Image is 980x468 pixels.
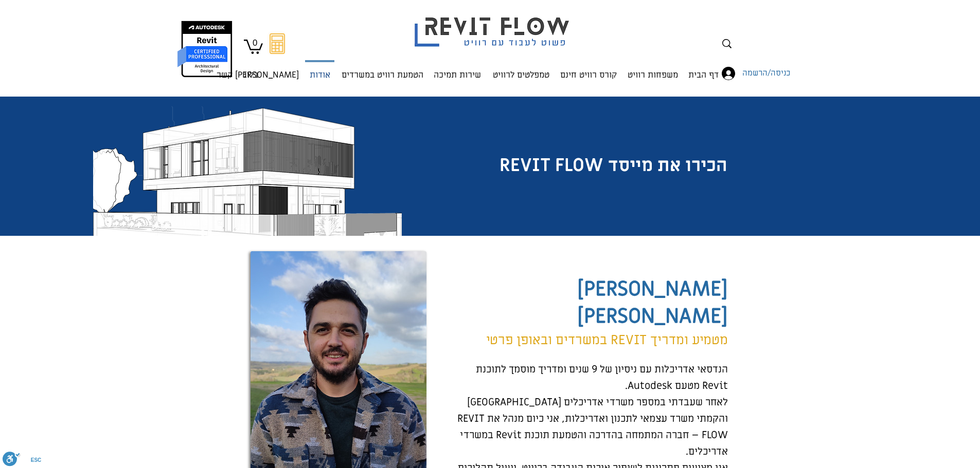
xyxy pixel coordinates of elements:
[93,106,402,236] img: שרטוט רוויט יונתן אלדד
[176,21,234,78] img: autodesk certified professional in revit for architectural design יונתן אלדד
[337,61,427,89] p: הטמעת רוויט במשרדים
[404,2,582,49] img: Revit flow logo פשוט לעבוד עם רוויט
[270,33,285,54] svg: מחשבון מעבר מאוטוקאד לרוויט
[489,61,554,89] p: טמפלטים לרוויט
[683,60,724,81] a: דף הבית
[253,38,257,48] text: 0
[429,60,486,81] a: שירות תמיכה
[244,38,263,54] a: עגלה עם 0 פריטים
[715,64,761,83] button: כניסה/הרשמה
[555,60,622,81] a: קורס רוויט חינם
[335,60,429,81] a: הטמעת רוויט במשרדים
[457,396,728,458] span: לאחר שעבדתי במספר משרדי אדריכלים [GEOGRAPHIC_DATA] והקמתי משרד עצמאי לתכנון ואדריכלות, אני כיום מ...
[239,61,262,89] p: בלוג
[430,61,485,89] p: שירות תמיכה
[623,61,682,89] p: משפחות רוויט
[500,154,727,177] span: הכירו את מייסד REVIT FLOW
[486,331,728,349] span: מטמיע ומדריך REVIT במשרדים ובאופן פרטי
[306,62,334,89] p: אודות
[212,61,303,89] p: [PERSON_NAME] קשר
[577,275,728,330] span: [PERSON_NAME] [PERSON_NAME]
[476,363,728,392] span: הנדסאי אדריכלות עם ניסיון של 9 שנים ומדריך מוסמך לתוכנת Revit מטעם Autodesk.
[739,67,794,80] span: כניסה/הרשמה
[556,61,621,89] p: קורס רוויט חינם
[684,61,723,89] p: דף הבית
[304,60,335,81] a: אודות
[622,60,683,81] a: משפחות רוויט
[236,60,724,81] nav: אתר
[238,60,263,81] a: בלוג
[486,60,555,81] a: טמפלטים לרוויט
[263,60,304,81] a: [PERSON_NAME] קשר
